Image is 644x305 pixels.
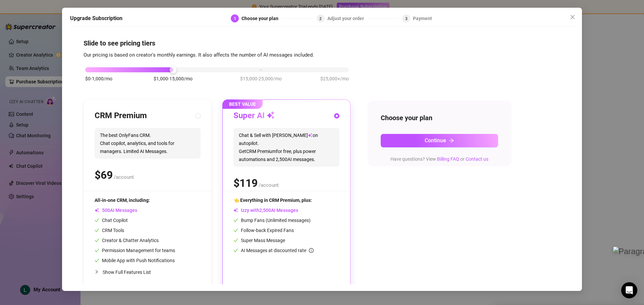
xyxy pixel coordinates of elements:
[233,238,238,243] span: check
[95,169,113,181] span: $
[95,228,124,233] span: CRM Tools
[85,75,112,82] span: $0-1,000/mo
[390,156,488,162] span: Have questions? View or
[95,228,99,233] span: check
[381,113,498,123] h4: Choose your plan
[95,218,99,223] span: check
[95,208,137,213] span: AI Messages
[234,16,236,21] span: 1
[114,174,134,180] span: /account
[309,248,314,253] span: info-circle
[233,218,238,223] span: check
[320,75,349,82] span: $25,000+/mo
[95,218,128,223] span: Chat Copilot
[84,38,560,48] h4: Slide to see pricing tiers
[233,228,238,233] span: check
[567,14,578,20] span: Close
[95,238,99,243] span: check
[233,177,258,189] span: $
[95,258,175,263] span: Mobile App with Push Notifications
[95,258,99,263] span: check
[233,198,312,203] span: 👈 Everything in CRM Premium, plus:
[233,110,275,121] h3: Super AI
[84,52,314,58] span: Our pricing is based on creator's monthly earnings. It also affects the number of AI messages inc...
[233,228,294,233] span: Follow-back Expired Fans
[233,128,339,167] span: Chat & Sell with [PERSON_NAME] on autopilot. Get CRM Premium for free, plus power automations and...
[241,248,314,253] span: AI Messages at discounted rate
[425,137,446,144] span: Continue
[405,16,408,21] span: 3
[437,156,459,162] a: Billing FAQ
[154,75,193,82] span: $1,000-15,000/mo
[319,16,322,21] span: 2
[567,12,578,22] button: Close
[449,138,454,143] span: arrow-right
[233,208,298,213] span: Izzy with AI Messages
[95,128,201,159] span: The best OnlyFans CRM. Chat copilot, analytics, and tools for managers. Limited AI Messages.
[95,110,147,121] h3: CRM Premium
[95,198,150,203] span: All-in-one CRM, including:
[95,270,99,274] span: collapsed
[233,238,285,243] span: Super Mass Message
[621,282,637,298] div: Open Intercom Messenger
[381,134,498,147] button: Continuearrow-right
[95,238,159,243] span: Creator & Chatter Analytics
[95,248,175,253] span: Permission Management for teams
[95,264,201,280] div: Show Full Features List
[233,218,311,223] span: Bump Fans (Unlimited messages)
[103,270,151,275] span: Show Full Features List
[70,14,122,22] h5: Upgrade Subscription
[259,182,279,188] span: /account
[95,248,99,253] span: check
[240,75,282,82] span: $15,000-25,000/mo
[233,248,238,253] span: check
[241,14,282,22] div: Choose your plan
[570,14,575,20] span: close
[466,156,488,162] a: Contact us
[222,99,263,109] span: BEST VALUE
[413,14,432,22] div: Payment
[327,14,368,22] div: Adjust your order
